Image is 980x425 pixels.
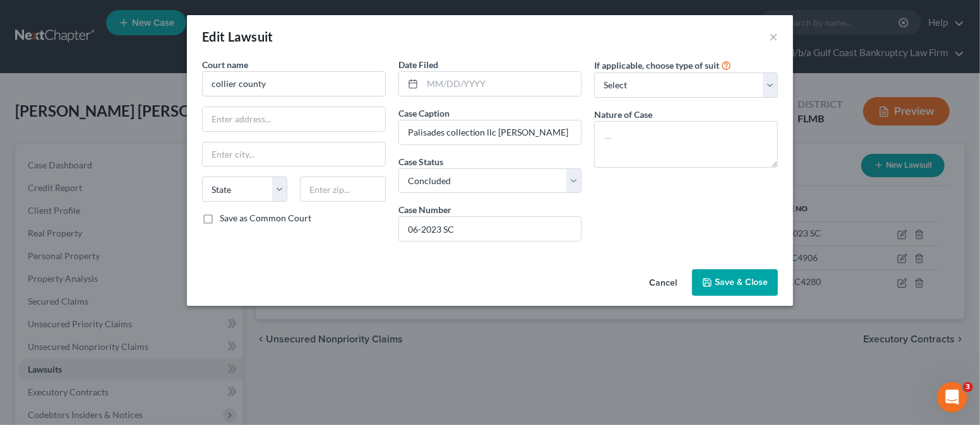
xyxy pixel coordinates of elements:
label: Case Caption [398,107,450,120]
span: 3 [963,382,973,392]
input: Enter address... [203,107,385,131]
label: Nature of Case [594,108,652,121]
span: Edit [202,29,225,44]
label: Case Number [398,203,451,216]
span: Case Status [398,156,443,167]
input: MM/DD/YYYY [422,72,582,96]
span: Court name [202,59,248,70]
input: Enter city... [203,143,385,166]
label: Date Filed [398,58,438,71]
input: Enter zip... [300,177,385,202]
button: Save & Close [692,269,778,296]
label: Save as Common Court [220,212,311,224]
input: -- [399,120,582,144]
input: # [399,217,582,241]
button: × [769,29,778,44]
label: If applicable, choose type of suit [594,59,719,72]
input: Search court by name... [202,71,386,96]
span: Save & Close [715,277,768,288]
span: Lawsuit [228,29,273,44]
button: Cancel [639,271,687,296]
iframe: Intercom live chat [937,382,967,412]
